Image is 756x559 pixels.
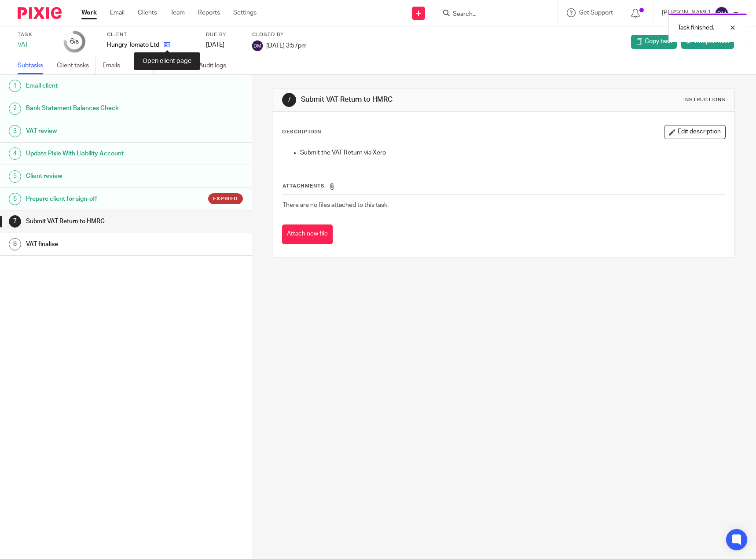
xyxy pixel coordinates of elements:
p: Submit the VAT Return via Xero [300,148,725,157]
label: Due by [206,31,241,38]
a: Audit logs [199,57,233,74]
h1: Email client [26,79,171,92]
a: Email [110,8,125,17]
a: Files [134,57,154,74]
a: Subtasks [18,57,50,74]
div: 1 [9,80,21,92]
img: Pixie [18,7,62,19]
p: Task finished. [678,23,714,32]
p: Description [282,129,321,136]
span: [DATE] 3:57pm [266,42,307,48]
div: Instructions [683,96,726,103]
img: svg%3E [252,40,263,51]
div: 3 [9,125,21,137]
h1: Client review [26,169,171,183]
a: Client tasks [57,57,96,74]
div: VAT [18,40,53,49]
h1: VAT finalise [26,238,171,251]
small: /8 [74,40,79,44]
div: 4 [9,147,21,160]
a: Reports [198,8,220,17]
h1: Update Pixie With Liability Account [26,147,171,160]
div: 6 [9,193,21,205]
button: Attach new file [282,224,333,244]
span: There are no files attached to this task. [283,202,389,208]
a: Emails [103,57,127,74]
div: 7 [9,215,21,228]
button: Edit description [664,125,726,139]
a: Work [81,8,97,17]
label: Closed by [252,31,307,38]
img: svg%3E [715,6,729,20]
h1: Submit VAT Return to HMRC [301,95,523,104]
div: 7 [282,93,296,107]
span: Expired [213,195,238,202]
div: 5 [9,170,21,183]
a: Notes (0) [160,57,192,74]
h1: Bank Statement Balances Check [26,102,171,115]
div: 8 [9,238,21,250]
h1: Submit VAT Return to HMRC [26,215,171,228]
label: Client [107,31,195,38]
h1: VAT review [26,125,171,138]
a: Team [170,8,185,17]
label: Task [18,31,53,38]
div: 6 [70,37,79,47]
div: 2 [9,103,21,115]
a: Clients [138,8,157,17]
h1: Prepare client for sign-off [26,192,171,206]
a: Settings [233,8,257,17]
span: Attachments [283,184,325,188]
p: Hungry Tomato Ltd [107,40,159,49]
div: [DATE] [206,40,241,49]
